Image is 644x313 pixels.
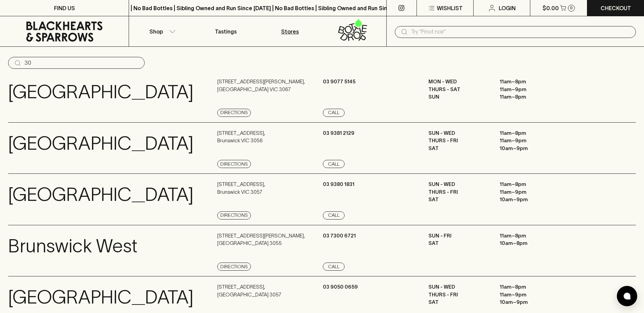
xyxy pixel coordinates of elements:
p: [STREET_ADDRESS] , [GEOGRAPHIC_DATA] 3057 [217,283,281,298]
a: Call [323,109,345,117]
p: 11am – 9pm [500,188,561,196]
p: THURS - FRI [428,137,490,145]
p: SAT [428,298,490,306]
a: Stores [258,16,322,46]
p: 10am – 9pm [500,298,561,306]
p: [GEOGRAPHIC_DATA] [8,181,194,209]
p: MON - WED [428,78,490,86]
p: THURS - FRI [428,188,490,196]
a: Call [323,211,345,220]
p: 11am – 8pm [500,129,561,137]
p: Shop [149,27,163,36]
a: Directions [217,160,251,168]
p: 11am – 8pm [500,78,561,86]
a: Directions [217,263,251,271]
p: Stores [281,27,299,36]
p: [STREET_ADDRESS][PERSON_NAME] , [GEOGRAPHIC_DATA] VIC 3067 [217,78,305,93]
p: $0.00 [542,4,559,12]
a: Directions [217,109,251,117]
p: 11am – 9pm [500,291,561,299]
p: 11am – 9pm [500,137,561,145]
p: Wishlist [437,4,463,12]
p: [STREET_ADDRESS] , Brunswick VIC 3057 [217,181,265,196]
p: 03 9380 1831 [323,181,354,188]
p: 10am – 8pm [500,239,561,247]
p: Checkout [601,4,631,12]
p: 10am – 9pm [500,196,561,204]
p: THURS - SAT [428,86,490,93]
a: Tastings [194,16,258,46]
p: 11am – 8pm [500,232,561,240]
p: [STREET_ADDRESS][PERSON_NAME] , [GEOGRAPHIC_DATA] 3055 [217,232,305,247]
p: 0 [570,6,573,10]
p: 11am – 9pm [500,86,561,93]
p: 11am – 8pm [500,93,561,101]
img: bubble-icon [624,293,630,299]
p: Tastings [215,27,237,36]
a: Call [323,160,345,168]
p: 03 9077 5145 [323,78,355,86]
p: SUN [428,93,490,101]
p: [GEOGRAPHIC_DATA] [8,78,194,106]
button: Shop [129,16,193,46]
p: 11am – 8pm [500,283,561,291]
p: 11am – 8pm [500,181,561,188]
p: [STREET_ADDRESS] , Brunswick VIC 3056 [217,129,265,145]
a: Directions [217,211,251,220]
p: SUN - WED [428,181,490,188]
p: SUN - FRI [428,232,490,240]
p: SAT [428,239,490,247]
p: [GEOGRAPHIC_DATA] [8,283,194,311]
p: SUN - WED [428,283,490,291]
p: SUN - WED [428,129,490,137]
p: THURS - FRI [428,291,490,299]
p: SAT [428,196,490,204]
p: FIND US [54,4,75,12]
p: 03 7300 6721 [323,232,356,240]
p: SAT [428,145,490,152]
a: Call [323,263,345,271]
p: Brunswick West [8,232,137,260]
p: 03 9050 0659 [323,283,358,291]
input: Search stores [24,58,139,68]
p: Login [499,4,516,12]
p: 03 9381 2129 [323,129,354,137]
p: 10am – 9pm [500,145,561,152]
p: [GEOGRAPHIC_DATA] [8,129,194,158]
input: Try "Pinot noir" [411,26,630,37]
